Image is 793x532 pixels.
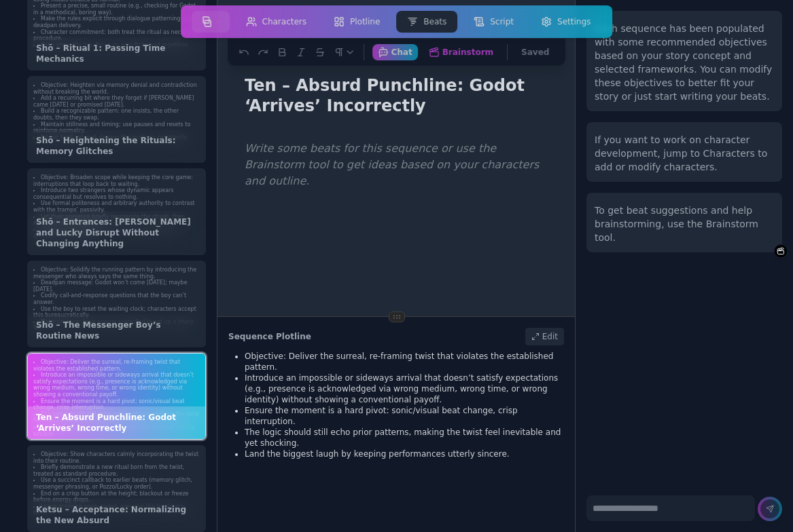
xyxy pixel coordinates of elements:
li: Objective: Deliver the surreal, re-framing twist that violates the established pattern. [245,351,564,373]
button: Brainstorm [423,44,499,60]
li: Objective: Deliver the surreal, re-framing twist that violates the established pattern. [33,359,200,372]
li: Use the boy to reset the waiting clock; characters accept this bureaucratically. [33,306,200,319]
li: Make the rules explicit through dialogue patterning and deadpan delivery. [33,16,200,28]
li: Briefly demonstrate a new ritual born from the twist, treated as standard procedure. [33,464,200,477]
div: Shō – The Messenger Boy’s Routine News [28,314,205,347]
div: Each sequence has been populated with some recommended objectives based on your story concept and... [595,22,774,103]
li: Objective: Solidify the running pattern by introducing the messenger who always says the same thing. [33,267,200,280]
li: Deadpan message: Godot won’t come [DATE]; maybe [DATE]. [33,280,200,292]
h1: Ten – Absurd Punchline: Godot ‘Arrives’ Incorrectly [239,73,553,119]
li: Introduce an impossible or sideways arrival that doesn’t satisfy expectations (e.g., presence is ... [245,373,564,405]
div: To get beat suggestions and help brainstorming, use the Brainstorm tool. [595,204,774,244]
li: Introduce two strangers whose dynamic appears consequential but resolves to nothing. [33,187,200,200]
a: Plotline [320,8,393,35]
li: Add a recurring bit where they forget if [PERSON_NAME] came [DATE] or promised [DATE]. [33,95,200,108]
button: Settings [530,11,601,33]
button: Characters [235,11,318,33]
button: Brainstorm [774,244,788,258]
li: Build a recognizable pattern: one insists, the other doubts, then they swap. [33,108,200,121]
li: End on a crisp button at the height; blackout or freeze before energy drops. [33,491,200,503]
a: Settings [527,8,604,35]
li: Objective: Broaden scope while keeping the core game: interruptions that loop back to waiting. [33,174,200,187]
li: Maintain stillness and timing; use pauses and resets to reinforce normalcy. [33,121,200,134]
li: Ensure the moment is a hard pivot: sonic/visual beat change, crisp interruption. [245,405,564,427]
button: Script [463,11,525,33]
div: Shō – Heightening the Rituals: Memory Glitches [28,130,205,162]
div: Shō – Entrances: [PERSON_NAME] and Lucky Disrupt Without Changing Anything [28,211,205,254]
div: Shō – Ritual 1: Passing Time Mechanics [28,37,205,70]
a: Beats [393,8,460,35]
li: Objective: Heighten via memory denial and contradiction without breaking the world. [33,82,200,95]
div: Ten – Absurd Punchline: Godot ‘Arrives’ Incorrectly [28,406,205,439]
li: Use formal politeness and arbitrary authority to contrast with the tramps’ passivity. [33,200,200,213]
button: Chat [372,44,418,60]
li: Character commitment: both treat the ritual as necessary procedure. [33,29,200,42]
div: Ketsu – Acceptance: Normalizing the New Absurd [28,499,205,531]
a: Script [460,8,527,35]
button: Plotline [323,11,391,33]
li: Codify call-and-response questions that the boy can’t answer. [33,292,200,305]
li: Land the biggest laugh by keeping performances utterly sincere. [245,449,564,459]
li: Introduce an impossible or sideways arrival that doesn’t satisfy expectations (e.g., presence is ... [33,372,200,398]
button: Saved [516,44,554,60]
button: Beats [396,11,457,33]
h2: Sequence Plotline [228,331,311,342]
div: Edit [525,328,564,345]
li: Use a succinct callback to earlier beats (memory glitch, messenger phrasing, or Pozzo/Lucky order). [33,477,200,490]
div: If you want to work on character development, jump to Characters to add or modify characters. [595,133,774,174]
li: The logic should still echo prior patterns, making the twist feel inevitable and yet shocking. [245,427,564,449]
li: Objective: Show characters calmly incorporating the twist into their routine. [33,451,200,464]
img: storyboard [202,16,212,27]
li: Ensure the moment is a hard pivot: sonic/visual beat change, crisp interruption. [33,398,200,411]
a: Characters [232,8,321,35]
li: Present a precise, small routine (e.g., checking for Godot in a methodical, boring way). [33,3,200,16]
